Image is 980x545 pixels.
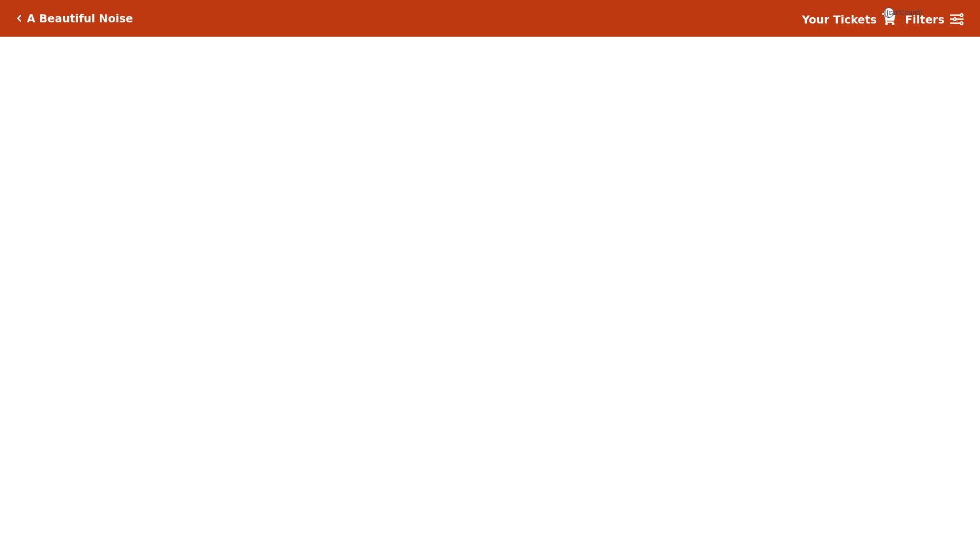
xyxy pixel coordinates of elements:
[884,7,894,18] span: {{cartCount}}
[27,12,133,25] h5: A Beautiful Noise
[17,14,22,22] a: Click here to go back to filters
[802,13,877,26] strong: Your Tickets
[905,13,944,26] strong: Filters
[905,11,963,28] a: Filters
[802,11,896,28] a: Your Tickets {{cartCount}}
